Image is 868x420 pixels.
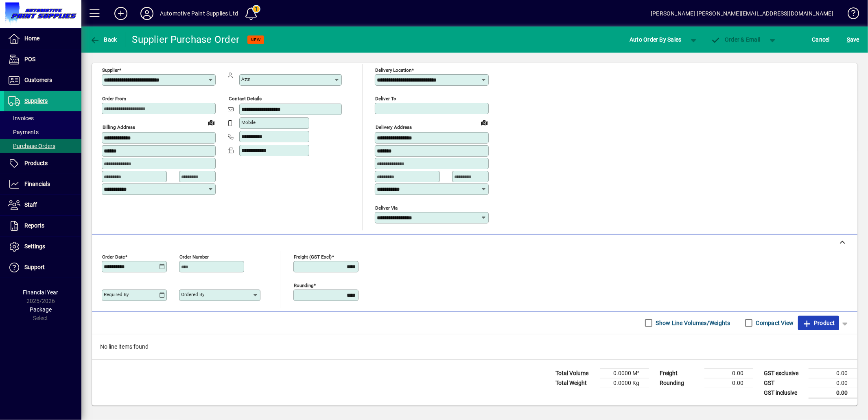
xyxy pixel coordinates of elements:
[24,243,45,250] span: Settings
[8,143,55,149] span: Purchase Orders
[802,316,835,329] span: Product
[478,116,491,129] a: View on map
[707,32,765,47] button: Order & Email
[551,368,600,378] td: Total Volume
[4,237,81,257] a: Settings
[179,254,209,259] mat-label: Order number
[205,116,218,129] a: View on map
[375,67,411,73] mat-label: Delivery Location
[651,7,833,20] div: [PERSON_NAME] [PERSON_NAME][EMAIL_ADDRESS][DOMAIN_NAME]
[92,334,857,359] div: No line items found
[760,388,809,398] td: GST inclusive
[656,368,704,378] td: Freight
[24,77,52,83] span: Customers
[24,222,44,229] span: Reports
[375,205,398,210] mat-label: Deliver via
[24,160,48,166] span: Products
[4,139,81,153] a: Purchase Orders
[8,115,34,122] span: Invoices
[754,319,794,327] label: Compact View
[625,32,686,47] button: Auto Order By Sales
[4,29,81,49] a: Home
[4,195,81,215] a: Staff
[810,32,832,47] button: Cancel
[760,378,809,388] td: GST
[760,368,809,378] td: GST exclusive
[294,282,313,288] mat-label: Rounding
[4,49,81,70] a: POS
[24,264,45,270] span: Support
[108,6,134,21] button: Add
[160,7,238,20] div: Automotive Paint Supplies Ltd
[134,6,160,21] button: Profile
[600,368,649,378] td: 0.0000 M³
[4,153,81,174] a: Products
[812,33,830,46] span: Cancel
[102,254,125,259] mat-label: Order date
[630,33,682,46] span: Auto Order By Sales
[809,378,857,388] td: 0.00
[656,378,704,388] td: Rounding
[181,292,204,297] mat-label: Ordered by
[4,216,81,236] a: Reports
[847,33,859,46] span: ave
[654,319,730,327] label: Show Line Volumes/Weights
[798,316,839,330] button: Product
[600,378,649,388] td: 0.0000 Kg
[294,254,332,259] mat-label: Freight (GST excl)
[704,378,753,388] td: 0.00
[809,368,857,378] td: 0.00
[4,70,81,91] a: Customers
[88,32,119,47] button: Back
[4,125,81,139] a: Payments
[104,292,129,297] mat-label: Required by
[102,67,119,73] mat-label: Supplier
[90,36,117,43] span: Back
[81,32,126,47] app-page-header-button: Back
[241,76,250,82] mat-label: Attn
[24,56,35,62] span: POS
[4,257,81,278] a: Support
[24,35,39,42] span: Home
[809,388,857,398] td: 0.00
[132,33,240,46] div: Supplier Purchase Order
[102,96,126,102] mat-label: Order from
[4,174,81,195] a: Financials
[24,97,48,104] span: Suppliers
[704,368,753,378] td: 0.00
[375,96,396,102] mat-label: Deliver To
[711,36,761,43] span: Order & Email
[4,111,81,125] a: Invoices
[8,129,39,135] span: Payments
[551,378,600,388] td: Total Weight
[30,306,52,313] span: Package
[241,119,256,125] mat-label: Mobile
[842,2,858,28] a: Knowledge Base
[24,201,37,208] span: Staff
[847,36,850,43] span: S
[845,32,861,47] button: Save
[23,289,59,296] span: Financial Year
[24,181,50,187] span: Financials
[251,37,261,42] span: NEW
